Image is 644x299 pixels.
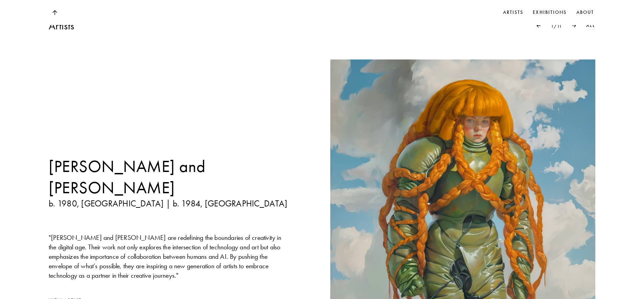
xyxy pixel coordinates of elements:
p: 1 / 11 [551,22,562,30]
a: About [575,7,596,18]
a: All [586,22,595,29]
img: Arrow Pointer [536,24,541,27]
h3: Artists [49,19,74,32]
img: Top [52,10,57,15]
img: Arrow Pointer [572,24,576,27]
a: Exhibitions [531,7,568,18]
a: Artists [502,7,525,18]
div: " [PERSON_NAME] and [PERSON_NAME] are redefining the boundaries of creativity in the digital age.... [49,233,290,280]
p: b. 1980, [GEOGRAPHIC_DATA] | b. 1984, [GEOGRAPHIC_DATA] [49,198,290,209]
a: [PERSON_NAME] and [PERSON_NAME] [49,156,290,198]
